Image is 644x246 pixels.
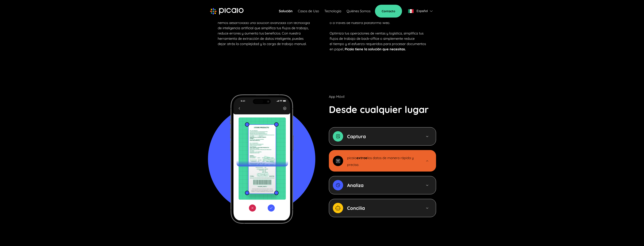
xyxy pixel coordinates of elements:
strong: Captura [347,133,366,139]
img: arrow-img [426,206,429,210]
span: picaio [347,156,357,160]
span: los datos de manera rápida y precisa. [347,156,414,167]
a: Contacto [375,5,402,18]
img: dynamiccard-img [333,203,343,213]
img: dynamiccard-img [333,131,343,142]
b: extrae [357,156,367,160]
a: Quiénes Somos [347,8,370,14]
img: app-img [208,94,315,224]
img: dynamiccard-img [333,180,343,190]
b: Picaio tiene la solución que necesitas. [345,47,406,51]
img: flag [408,9,414,13]
span: Español [416,8,428,14]
img: arrow-img [426,184,429,187]
strong: Concilia [347,205,365,211]
img: arrow-img [426,159,429,162]
p: App Móvil [329,94,344,99]
p: Desde cualquier lugar [329,102,429,117]
img: picaio-logo [210,8,243,15]
a: Casos de Uso [298,8,319,14]
img: arrow-img [426,135,429,138]
a: Tecnología [324,8,341,14]
img: flag [430,10,433,12]
img: dynamiccard-img [333,156,343,166]
a: Solución [279,8,293,14]
strong: Analiza [347,182,364,188]
button: flagEspañolflag [407,7,434,15]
